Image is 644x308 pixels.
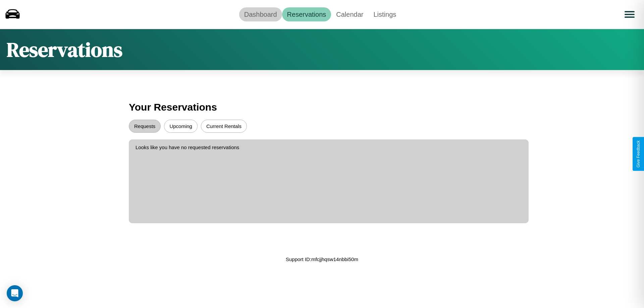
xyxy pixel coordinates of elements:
[331,7,368,21] a: Calendar
[286,255,358,264] p: Support ID: mfcjjhqsw14nbbi50m
[620,5,639,24] button: Open menu
[7,36,122,63] h1: Reservations
[282,7,331,21] a: Reservations
[7,285,23,301] div: Open Intercom Messenger
[129,98,515,116] h3: Your Reservations
[129,120,161,133] button: Requests
[239,7,282,21] a: Dashboard
[368,7,401,21] a: Listings
[164,120,198,133] button: Upcoming
[201,120,247,133] button: Current Rentals
[136,143,522,152] p: Looks like you have no requested reservations
[636,140,641,168] div: Give Feedback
